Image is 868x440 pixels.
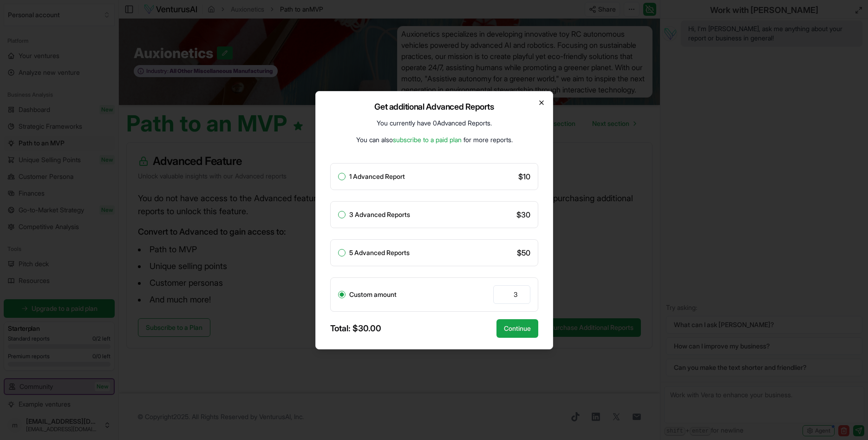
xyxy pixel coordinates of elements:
button: Continue [496,319,538,338]
label: 5 Advanced Reports [349,250,410,256]
span: You can also for more reports. [356,136,512,144]
h2: Get additional Advanced Reports [374,103,494,111]
label: Custom amount [349,291,397,298]
span: $ 50 [517,247,530,258]
label: 1 Advanced Report [349,173,405,180]
a: subscribe to a paid plan [392,136,461,144]
span: $ 30 [516,209,530,220]
p: You currently have 0 Advanced Reports . [377,118,492,128]
span: $ 10 [518,171,530,182]
label: 3 Advanced Reports [349,211,410,218]
div: Total: $ 30.00 [330,322,381,335]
